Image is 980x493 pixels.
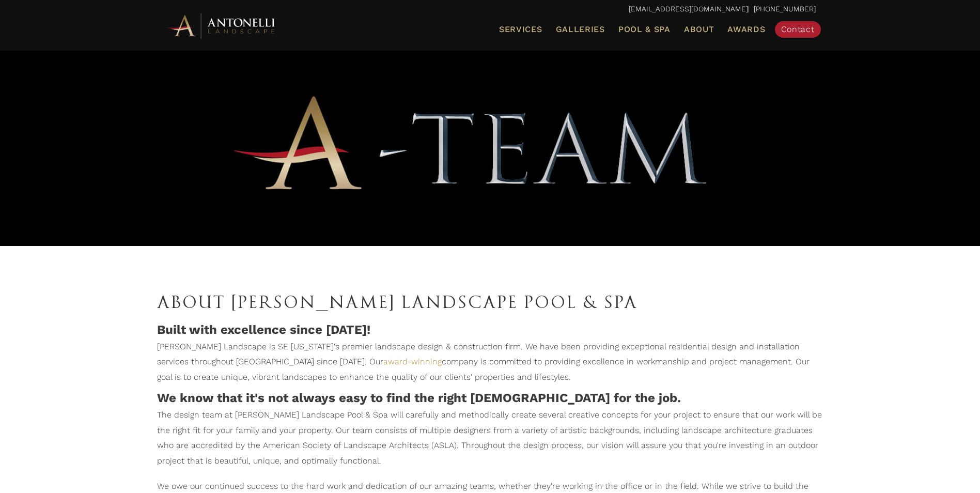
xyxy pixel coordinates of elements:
[727,24,765,34] span: Awards
[684,25,714,34] span: About
[165,11,278,40] img: Antonelli Horizontal Logo
[556,24,605,34] span: Galleries
[383,357,442,366] a: award-winning
[618,24,671,34] span: Pool & Spa
[552,23,609,36] a: Galleries
[157,287,823,316] h1: About [PERSON_NAME] Landscape Pool & Spa
[495,23,547,36] a: Services
[157,321,823,339] h4: Built with excellence since [DATE]!
[157,390,823,407] h4: We know that it's not always easy to find the right [DEMOGRAPHIC_DATA] for the job.
[157,339,823,390] p: [PERSON_NAME] Landscape is SE [US_STATE]'s premier landscape design & construction firm. We have ...
[614,23,675,36] a: Pool & Spa
[629,5,748,13] a: [EMAIL_ADDRESS][DOMAIN_NAME]
[723,23,769,36] a: Awards
[680,23,719,36] a: About
[781,24,815,34] span: Contact
[499,25,542,34] span: Services
[165,3,816,16] p: | [PHONE_NUMBER]
[775,21,821,38] a: Contact
[157,407,823,473] p: The design team at [PERSON_NAME] Landscape Pool & Spa will carefully and methodically create seve...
